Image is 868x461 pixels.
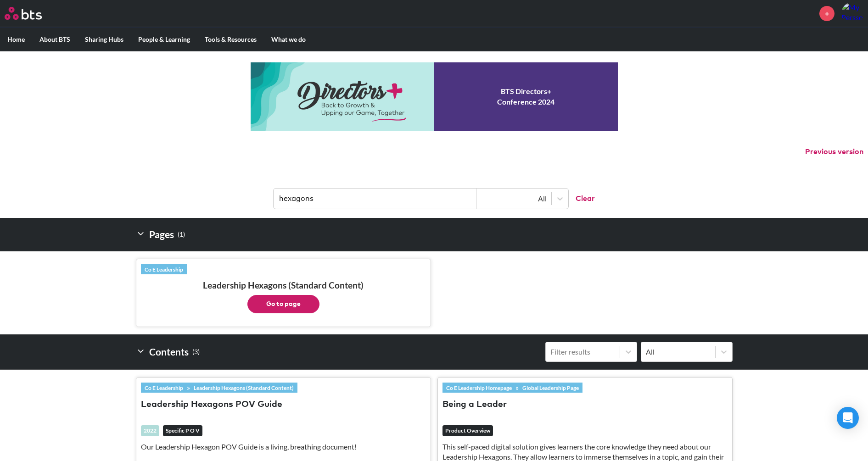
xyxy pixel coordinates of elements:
[481,194,547,204] div: All
[550,347,615,357] div: Filter results
[5,7,59,20] a: Go home
[141,425,159,436] div: 2022
[837,407,859,429] div: Open Intercom Messenger
[78,28,131,51] label: Sharing Hubs
[141,280,426,313] h3: Leadership Hexagons (Standard Content)
[5,7,42,20] img: BTS Logo
[192,346,200,358] small: ( 3 )
[841,2,863,24] img: My Persson
[136,225,185,244] h2: Pages
[163,425,202,436] em: Specific P O V
[442,383,515,393] a: Co E Leadership Homepage
[251,62,618,131] a: Conference 2024
[519,383,582,393] a: Global Leadership Page
[442,425,493,436] em: Product Overview
[819,6,834,21] a: +
[442,383,582,393] div: »
[141,442,426,452] p: Our Leadership Hexagon POV Guide is a living, breathing document!
[131,28,197,51] label: People & Learning
[197,28,264,51] label: Tools & Resources
[136,342,200,362] h2: Contents
[841,2,863,24] a: Profile
[141,264,187,274] a: Co E Leadership
[646,347,711,357] div: All
[141,383,187,393] a: Co E Leadership
[178,228,185,241] small: ( 1 )
[264,28,313,51] label: What we do
[190,383,297,393] a: Leadership Hexagons (Standard Content)
[274,189,476,209] input: Find contents, pages and demos...
[247,295,319,313] button: Go to page
[141,399,282,411] button: Leadership Hexagons POV Guide
[141,383,297,393] div: »
[568,189,595,209] button: Clear
[442,399,507,411] button: Being a Leader
[805,147,863,157] button: Previous version
[32,28,78,51] label: About BTS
